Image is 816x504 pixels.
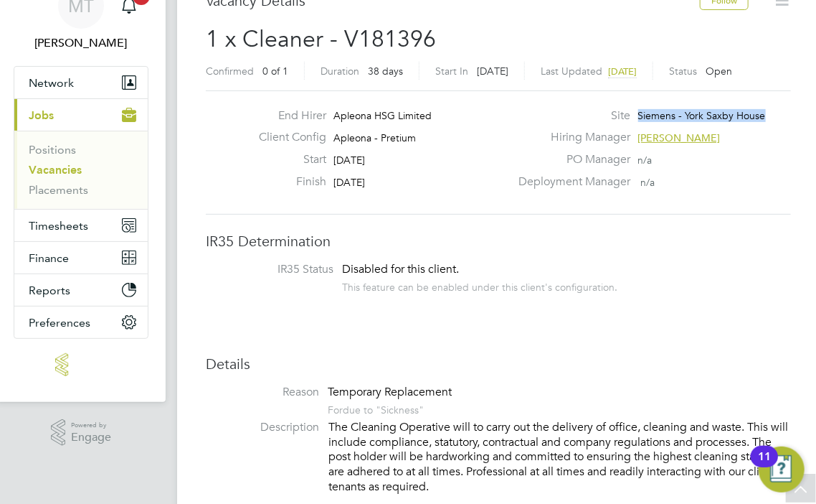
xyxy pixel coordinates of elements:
[14,353,148,376] a: Go to home page
[262,65,288,78] span: 0 of 1
[541,65,602,78] label: Last Updated
[206,355,791,373] h3: Details
[14,307,148,338] button: Preferences
[14,34,148,52] span: Mitchell Taylor
[14,67,148,98] button: Network
[342,262,459,276] span: Disabled for this client.
[248,130,327,145] label: Client Config
[29,143,76,157] a: Positions
[638,154,653,167] span: n/a
[477,65,508,78] span: [DATE]
[435,65,468,78] label: Start In
[342,277,617,294] div: This feature can be enabled under this client's configuration.
[55,353,107,376] img: invictus-group-logo-retina.png
[328,385,452,399] span: Temporary Replacement
[248,174,327,190] label: Finish
[328,420,791,495] p: The Cleaning Operative will to carry out the delivery of office, cleaning and waste. This will in...
[758,457,771,475] div: 11
[511,130,631,145] label: Hiring Manager
[511,152,631,167] label: PO Manager
[334,176,366,189] span: [DATE]
[638,131,721,144] span: [PERSON_NAME]
[51,419,112,447] a: Powered byEngage
[29,183,88,197] a: Placements
[334,131,417,144] span: Apleona - Pretium
[669,65,697,78] label: Status
[29,108,54,122] span: Jobs
[334,109,432,122] span: Apleona HSG Limited
[206,385,319,400] label: Reason
[608,65,637,78] span: [DATE]
[706,65,732,78] span: Open
[248,152,327,167] label: Start
[220,262,333,277] label: IR35 Status
[321,65,359,78] label: Duration
[14,131,148,209] div: Jobs
[368,65,403,78] span: 38 days
[638,109,766,122] span: Siemens - York Saxby House
[206,25,436,53] span: 1 x Cleaner - V181396
[206,232,791,251] h3: IR35 Determination
[14,210,148,241] button: Timesheets
[248,108,327,123] label: End Hirer
[29,76,74,90] span: Network
[511,174,631,190] label: Deployment Manager
[328,400,452,416] div: For due to "Sickness"
[14,242,148,274] button: Finance
[206,420,319,435] label: Description
[29,251,69,265] span: Finance
[71,419,111,431] span: Powered by
[29,219,88,233] span: Timesheets
[759,447,805,493] button: Open Resource Center, 11 new notifications
[14,274,148,306] button: Reports
[334,154,366,167] span: [DATE]
[29,284,70,297] span: Reports
[29,316,90,330] span: Preferences
[71,431,111,444] span: Engage
[511,108,631,123] label: Site
[29,163,82,177] a: Vacancies
[641,176,655,189] span: n/a
[14,99,148,131] button: Jobs
[206,65,254,78] label: Confirmed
